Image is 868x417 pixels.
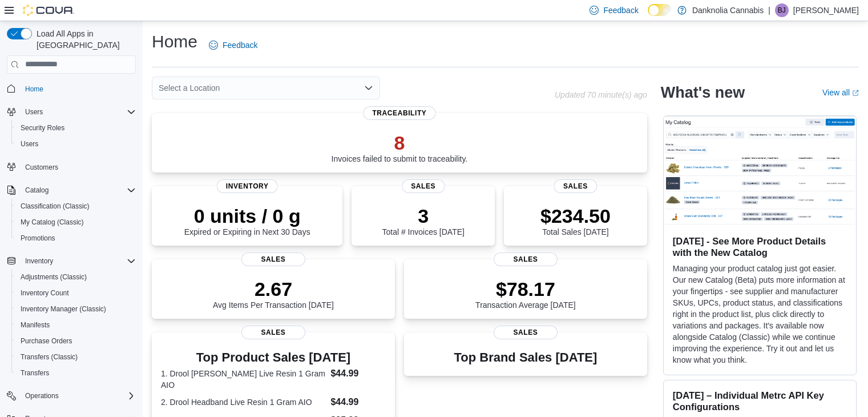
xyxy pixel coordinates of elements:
[25,163,58,172] span: Customers
[21,105,47,119] button: Users
[16,286,74,300] a: Inventory Count
[21,336,72,346] span: Purchase Orders
[16,199,94,213] a: Classification (Classic)
[213,278,334,300] p: 2.67
[21,183,136,197] span: Catalog
[204,34,262,57] a: Feedback
[21,82,48,96] a: Home
[330,367,385,380] dd: $44.99
[494,252,558,266] span: Sales
[661,83,745,102] h2: What's new
[21,218,84,227] span: My Catalog (Classic)
[21,352,78,362] span: Transfers (Classic)
[475,278,576,300] p: $78.17
[692,3,764,17] p: Danknolia Cannabis
[11,349,140,365] button: Transfers (Classic)
[332,131,468,154] p: 8
[25,256,53,266] span: Inventory
[648,4,672,16] input: Dark Mode
[21,105,136,119] span: Users
[21,368,49,378] span: Transfers
[25,391,59,400] span: Operations
[16,318,136,332] span: Manifests
[16,270,136,284] span: Adjustments (Classic)
[21,254,136,268] span: Inventory
[16,137,136,151] span: Users
[21,161,63,174] a: Customers
[23,5,74,16] img: Cova
[402,179,445,193] span: Sales
[32,28,136,51] span: Load All Apps in [GEOGRAPHIC_DATA]
[16,334,136,348] span: Purchase Orders
[184,205,310,227] p: 0 units / 0 g
[648,16,648,17] span: Dark Mode
[16,350,82,364] a: Transfers (Classic)
[213,278,334,310] div: Avg Items Per Transaction [DATE]
[16,366,136,380] span: Transfers
[16,121,69,135] a: Security Roles
[475,278,576,310] div: Transaction Average [DATE]
[16,231,136,245] span: Promotions
[673,263,847,366] p: Managing your product catalog just got easier. Our new Catalog (Beta) puts more information at yo...
[364,83,373,93] button: Open list of options
[21,82,136,96] span: Home
[11,301,140,317] button: Inventory Manager (Classic)
[494,326,558,339] span: Sales
[11,198,140,214] button: Classification (Classic)
[16,231,60,245] a: Promotions
[21,254,58,268] button: Inventory
[11,365,140,381] button: Transfers
[16,215,88,229] a: My Catalog (Classic)
[554,179,597,193] span: Sales
[16,199,136,213] span: Classification (Classic)
[161,351,386,364] h3: Top Product Sales [DATE]
[25,85,43,94] span: Home
[223,39,257,51] span: Feedback
[2,182,140,198] button: Catalog
[21,183,53,197] button: Catalog
[382,205,464,227] p: 3
[11,214,140,230] button: My Catalog (Classic)
[16,137,43,151] a: Users
[11,120,140,136] button: Security Roles
[775,3,789,17] div: Barbara Jobat
[540,205,611,227] p: $234.50
[673,235,847,258] h3: [DATE] - See More Product Details with the New Catalog
[332,131,468,163] div: Invoices failed to submit to traceability.
[21,288,69,298] span: Inventory Count
[11,136,140,152] button: Users
[21,139,38,149] span: Users
[2,104,140,120] button: Users
[603,5,638,16] span: Feedback
[793,3,859,17] p: [PERSON_NAME]
[11,285,140,301] button: Inventory Count
[555,90,647,99] p: Updated 70 minute(s) ago
[16,302,136,316] span: Inventory Manager (Classic)
[540,205,611,236] div: Total Sales [DATE]
[184,205,310,236] div: Expired or Expiring in Next 30 Days
[2,388,140,404] button: Operations
[768,3,770,17] p: |
[2,253,140,269] button: Inventory
[16,215,136,229] span: My Catalog (Classic)
[16,350,136,364] span: Transfers (Classic)
[2,81,140,97] button: Home
[21,272,87,282] span: Adjustments (Classic)
[241,326,305,339] span: Sales
[11,333,140,349] button: Purchase Orders
[454,351,597,364] h3: Top Brand Sales [DATE]
[2,159,140,175] button: Customers
[330,395,385,409] dd: $44.99
[16,302,111,316] a: Inventory Manager (Classic)
[217,179,278,193] span: Inventory
[852,90,859,97] svg: External link
[382,205,464,236] div: Total # Invoices [DATE]
[778,3,786,17] span: BJ
[21,234,55,243] span: Promotions
[16,121,136,135] span: Security Roles
[16,334,77,348] a: Purchase Orders
[673,390,847,412] h3: [DATE] – Individual Metrc API Key Configurations
[152,30,197,53] h1: Home
[21,202,90,211] span: Classification (Classic)
[25,107,43,117] span: Users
